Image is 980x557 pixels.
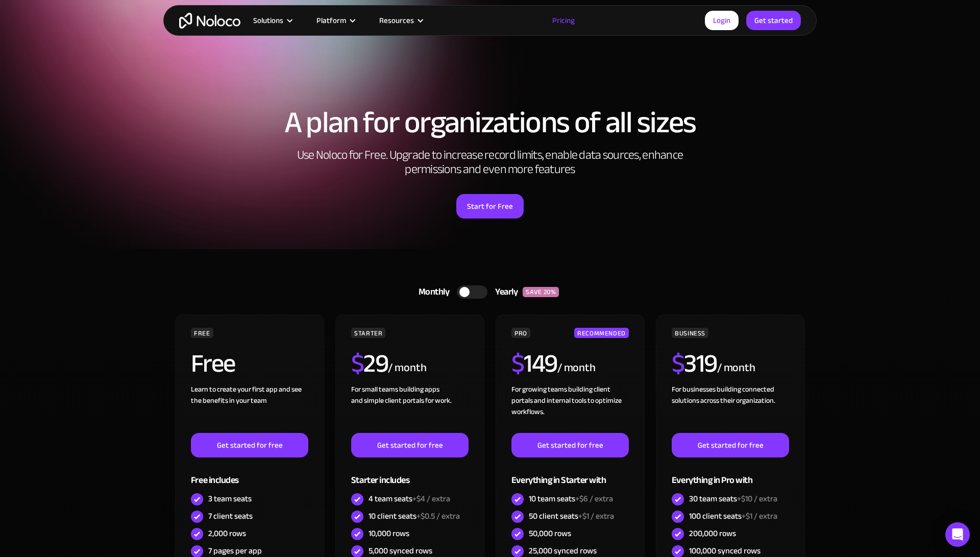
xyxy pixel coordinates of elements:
[557,360,596,376] div: / month
[412,491,450,506] span: +$4 / extra
[351,457,469,491] div: Starter includes
[529,528,571,539] div: 50,000 rows
[179,13,240,29] a: home
[253,14,283,27] div: Solutions
[369,528,409,539] div: 10,000 rows
[369,493,450,504] div: 4 team seats
[366,14,434,27] div: Resources
[523,287,559,297] div: SAVE 20%
[208,493,252,504] div: 3 team seats
[351,433,469,457] a: Get started for free
[208,528,246,539] div: 2,000 rows
[304,14,366,27] div: Platform
[746,11,801,30] a: Get started
[191,384,308,433] div: Learn to create your first app and see the benefits in your team ‍
[511,340,524,388] span: $
[672,340,684,388] span: $
[540,14,587,27] a: Pricing
[388,360,426,376] div: / month
[351,340,364,388] span: $
[351,384,469,433] div: For small teams building apps and simple client portals for work. ‍
[511,351,557,376] h2: 149
[575,491,613,506] span: +$6 / extra
[379,14,414,27] div: Resources
[705,11,739,30] a: Login
[406,284,457,300] div: Monthly
[672,457,789,491] div: Everything in Pro with
[689,528,736,539] div: 200,000 rows
[511,384,629,433] div: For growing teams building client portals and internal tools to optimize workflows.
[240,14,304,27] div: Solutions
[737,491,777,506] span: +$10 / extra
[529,545,597,556] div: 25,000 synced rows
[511,457,629,491] div: Everything in Starter with
[689,493,777,504] div: 30 team seats
[286,148,694,177] h2: Use Noloco for Free. Upgrade to increase record limits, enable data sources, enhance permissions ...
[717,360,755,376] div: / month
[689,545,761,556] div: 100,000 synced rows
[191,457,308,491] div: Free includes
[174,107,806,138] h1: A plan for organizations of all sizes
[191,351,235,376] h2: Free
[511,328,530,338] div: PRO
[369,511,460,522] div: 10 client seats
[945,522,970,547] div: Open Intercom Messenger
[742,508,777,524] span: +$1 / extra
[578,508,614,524] span: +$1 / extra
[574,328,629,338] div: RECOMMENDED
[456,194,524,219] a: Start for Free
[208,545,262,556] div: 7 pages per app
[529,511,614,522] div: 50 client seats
[351,351,388,376] h2: 29
[191,433,308,457] a: Get started for free
[529,493,613,504] div: 10 team seats
[672,328,708,338] div: BUSINESS
[316,14,346,27] div: Platform
[511,433,629,457] a: Get started for free
[416,508,460,524] span: +$0.5 / extra
[351,328,385,338] div: STARTER
[369,545,432,556] div: 5,000 synced rows
[672,384,789,433] div: For businesses building connected solutions across their organization. ‍
[672,351,717,376] h2: 319
[487,284,523,300] div: Yearly
[689,511,777,522] div: 100 client seats
[191,328,213,338] div: FREE
[672,433,789,457] a: Get started for free
[208,511,253,522] div: 7 client seats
